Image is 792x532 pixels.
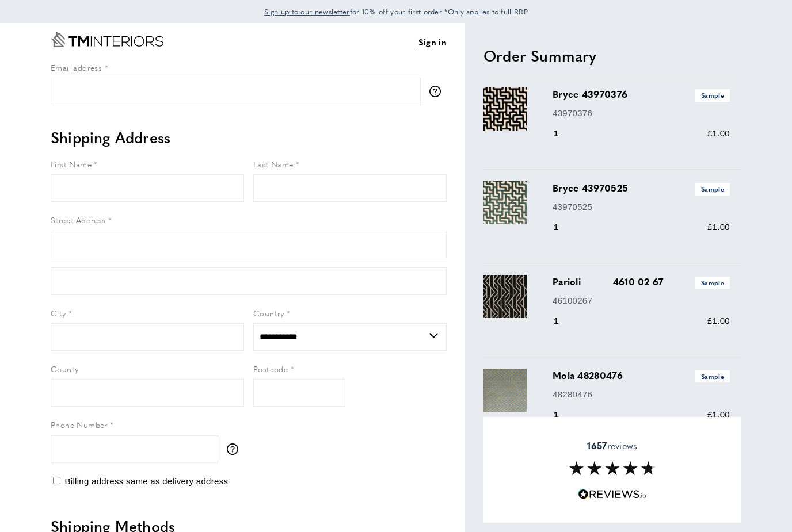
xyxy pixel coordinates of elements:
div: 1 [553,314,575,328]
a: Sign up to our newsletter [264,6,350,17]
span: Postcode [253,363,288,374]
span: Sample [695,370,730,382]
span: County [51,363,78,374]
span: Email address [51,62,102,73]
h3: Mola 48280476 [553,369,730,382]
h2: Shipping Address [51,127,447,148]
p: 48280476 [553,388,730,401]
span: for 10% off your first order *Only applies to full RRP [264,6,528,17]
a: Sign in [418,35,447,49]
a: Go to Home page [51,32,163,47]
span: £1.00 [707,409,730,419]
h2: Order Summary [483,45,741,66]
span: reviews [587,440,637,451]
h3: Parioli [553,275,730,289]
button: More information [429,86,447,97]
p: 43970525 [553,200,730,214]
span: Sign up to our newsletter [264,6,350,17]
span: First Name [51,158,92,170]
span: Sample [695,277,730,289]
strong: 1657 [587,439,607,452]
img: Reviews.io 5 stars [578,489,647,500]
img: Reviews section [569,461,656,475]
a: 4610 02 67 [613,275,664,288]
h3: Bryce 43970525 [553,181,730,195]
span: £1.00 [707,222,730,232]
span: £1.00 [707,316,730,326]
img: Bryce 43970376 [483,87,527,131]
button: More information [227,443,244,455]
p: 43970376 [553,106,730,120]
span: Sample [695,183,730,195]
div: 1 [553,220,575,234]
span: £1.00 [707,128,730,138]
span: Country [253,307,284,319]
input: Billing address same as delivery address [53,477,60,484]
p: 46100267 [553,294,730,308]
h3: Bryce 43970376 [553,87,730,101]
div: 1 [553,408,575,422]
span: City [51,307,66,319]
span: Billing address same as delivery address [64,476,228,486]
img: Mola 48280476 [483,369,527,412]
img: Bryce 43970525 [483,181,527,224]
div: 1 [553,127,575,140]
span: Phone Number [51,419,108,430]
img: Parioli 4610 02 67 [483,275,527,318]
span: Sample [695,89,730,101]
span: Last Name [253,158,294,170]
span: Street Address [51,214,106,225]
